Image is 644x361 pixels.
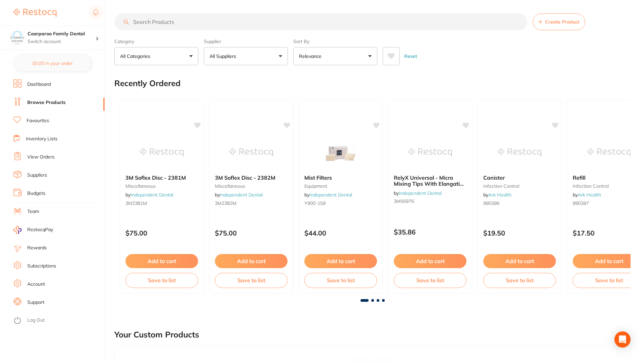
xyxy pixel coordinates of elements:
[299,53,324,60] p: Relevance
[483,192,512,198] span: by
[293,47,377,65] button: Relevance
[229,136,273,169] img: 3M Soflex Disc - 2382M
[215,201,288,206] small: 3M2382M
[587,136,631,169] img: Refill
[140,136,184,169] img: 3M Soflex Disc - 2381M
[27,99,66,106] a: Browse Products
[220,192,263,198] a: Independent Dental
[215,254,288,268] button: Add to cart
[215,192,263,198] span: by
[26,136,58,142] a: Inventory Lists
[13,315,103,326] button: Log Out
[304,183,377,189] small: equipment
[483,201,556,206] small: 990396
[27,117,49,124] a: Favourites
[545,19,579,25] span: Create Product
[114,38,198,44] label: Category
[483,229,556,237] p: $19.50
[614,331,631,348] div: Open Intercom Messenger
[13,55,91,71] button: $0.00 in your order
[125,175,198,181] b: 3M Soflex Disc - 2381M
[215,229,288,237] p: $75.00
[215,175,288,181] b: 3M Soflex Disc - 2382M
[215,273,288,288] button: Save to list
[28,38,96,45] p: Switch account
[27,281,45,288] a: Account
[483,183,556,189] small: infection control
[304,229,377,237] p: $44.00
[408,136,452,169] img: RelyX Universal - Micro Mixing Tips With Elongation Tips - Micro Tip & Elongation Tips - 15 & 15 ...
[304,175,377,181] b: Mist Filters
[27,245,47,251] a: Rewards
[27,172,47,179] a: Suppliers
[498,136,541,169] img: Canister
[114,13,527,30] input: Search Products
[114,79,181,88] h2: Recently Ordered
[27,190,45,197] a: Budgets
[394,228,466,236] p: $35.86
[125,201,198,206] small: 3M2381M
[210,53,239,60] p: All Suppliers
[394,273,466,288] button: Save to list
[309,192,352,198] a: Independent Dental
[125,254,198,268] button: Add to cart
[27,208,39,215] a: Team
[204,47,288,65] button: All Suppliers
[204,38,288,44] label: Supplier
[125,183,198,189] small: miscellaneous
[13,226,22,234] img: RestocqPay
[394,190,442,196] span: by
[125,273,198,288] button: Save to list
[578,192,601,198] a: Ark Health
[130,192,173,198] a: Independent Dental
[399,190,442,196] a: Independent Dental
[488,192,512,198] a: Ark Health
[483,273,556,288] button: Save to list
[13,9,56,17] img: Restocq Logo
[27,299,44,306] a: Support
[304,201,377,206] small: Y900-159
[120,53,153,60] p: All Categories
[483,175,556,181] b: Canister
[125,229,198,237] p: $75.00
[27,226,53,233] span: RestocqPay
[319,136,363,169] img: Mist Filters
[125,192,173,198] span: by
[13,226,53,234] a: RestocqPay
[114,330,199,339] h2: Your Custom Products
[215,183,288,189] small: miscellaneous
[483,254,556,268] button: Add to cart
[28,31,96,37] h4: Coorparoo Family Dental
[27,81,51,88] a: Dashboard
[304,254,377,268] button: Add to cart
[13,5,56,21] a: Restocq Logo
[402,47,419,65] button: Reset
[304,273,377,288] button: Save to list
[573,192,601,198] span: by
[114,47,198,65] button: All Categories
[304,192,352,198] span: by
[394,198,466,204] small: 3M56976
[27,263,56,269] a: Subscriptions
[293,38,377,44] label: Sort By
[533,13,585,30] button: Create Product
[10,31,24,44] img: Coorparoo Family Dental
[394,175,466,187] b: RelyX Universal - Micro Mixing Tips With Elongation Tips - Micro Tip & Elongation Tips - 15 & 15 ...
[27,154,54,160] a: View Orders
[394,254,466,268] button: Add to cart
[27,317,45,324] a: Log Out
